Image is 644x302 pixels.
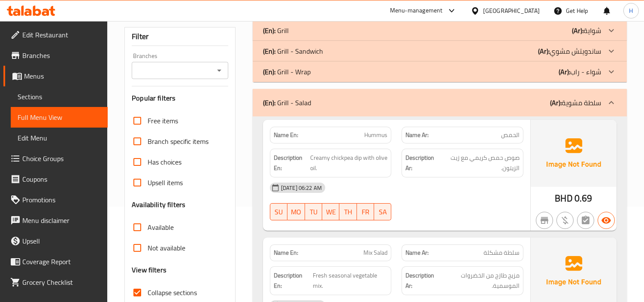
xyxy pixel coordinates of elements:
b: (Ar): [572,24,584,37]
b: (En): [263,45,275,58]
button: SA [374,203,391,220]
span: Coupons [22,174,101,184]
span: Hummus [364,131,387,140]
button: Not branch specific item [536,212,553,229]
div: (En): Grill(Ar):شواية [253,20,627,41]
span: سلطة مشكلة [484,248,520,257]
a: Edit Menu [11,128,108,148]
span: Has choices [148,157,181,167]
span: Available [148,222,174,232]
p: Grill [263,25,289,36]
span: Branch specific items [148,136,209,146]
strong: Name Ar: [405,131,429,140]
p: سلطة مشوية [550,98,601,108]
div: (En): Grill - Salad(Ar):سلطة مشوية [253,89,627,116]
span: SU [274,206,284,218]
span: TU [308,206,319,218]
button: TH [339,203,357,220]
a: Promotions [3,189,108,210]
b: (Ar): [550,96,562,109]
span: Menus [24,71,101,81]
button: TU [305,203,322,220]
span: SA [378,206,388,218]
b: (En): [263,96,275,109]
h3: View filters [132,265,166,275]
span: Free items [148,116,178,126]
span: Menu disclaimer [22,215,101,226]
span: مزيج طازج من الخضروات الموسمية. [441,270,520,291]
div: Filter [132,27,228,46]
button: Purchased item [556,212,574,229]
p: شواية [572,25,601,36]
h3: Popular filters [132,93,228,103]
strong: Description En: [274,153,308,174]
p: Grill - Wrap [263,67,311,77]
a: Coupons [3,169,108,189]
div: Menu-management [390,6,443,16]
span: Choice Groups [22,153,101,164]
span: Not available [148,243,185,253]
span: Edit Menu [18,133,101,143]
a: Grocery Checklist [3,272,108,293]
span: WE [326,206,336,218]
button: FR [357,203,374,220]
span: الحمص [501,131,520,140]
b: (En): [263,65,275,78]
span: Coverage Report [22,256,101,267]
a: Full Menu View [11,107,108,128]
b: (En): [263,24,275,37]
span: Creamy chickpea dip with olive oil. [310,153,388,174]
span: 0.69 [574,190,593,207]
a: Upsell [3,231,108,251]
div: (En): Grill - Wrap(Ar):شواء - راب [253,61,627,82]
a: Edit Restaurant [3,24,108,45]
span: [DATE] 06:22 AM [278,184,325,192]
b: (Ar): [559,65,570,78]
span: BHD [555,190,572,207]
p: ساندويتش مشوي [538,46,601,56]
a: Menu disclaimer [3,210,108,231]
a: Branches [3,45,108,66]
span: Upsell items [148,177,183,188]
button: Available [598,212,615,229]
span: صوص حمص كريمي مع زيت الزيتون. [440,153,520,174]
div: (En): Grill - Sandwich(Ar):ساندويتش مشوي [253,41,627,61]
span: Collapse sections [148,287,197,298]
a: Sections [11,86,108,107]
h3: Availability filters [132,200,185,210]
img: Ae5nvW7+0k+MAAAAAElFTkSuQmCC [531,120,617,187]
span: Full Menu View [18,112,101,122]
button: WE [322,203,339,220]
button: Not has choices [577,212,594,229]
p: Grill - Sandwich [263,46,323,56]
p: Grill - Salad [263,98,311,108]
span: Branches [22,50,101,61]
span: TH [343,206,353,218]
span: Upsell [22,236,101,246]
button: Open [213,64,225,76]
strong: Name Ar: [405,248,429,257]
a: Choice Groups [3,148,108,169]
span: Grocery Checklist [22,277,101,287]
button: SU [270,203,287,220]
span: Promotions [22,195,101,205]
strong: Description En: [274,270,311,291]
div: [GEOGRAPHIC_DATA] [483,6,540,15]
span: Sections [18,92,101,102]
span: H [629,6,633,15]
button: MO [287,203,305,220]
span: Fresh seasonal vegetable mix. [313,270,387,291]
strong: Name En: [274,248,298,257]
strong: Description Ar: [405,153,438,174]
b: (Ar): [538,45,550,58]
strong: Description Ar: [405,270,438,291]
p: شواء - راب [559,67,601,77]
span: Mix Salad [363,248,387,257]
span: Edit Restaurant [22,30,101,40]
a: Coverage Report [3,251,108,272]
span: MO [291,206,301,218]
strong: Name En: [274,131,298,140]
a: Menus [3,66,108,86]
span: FR [360,206,371,218]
